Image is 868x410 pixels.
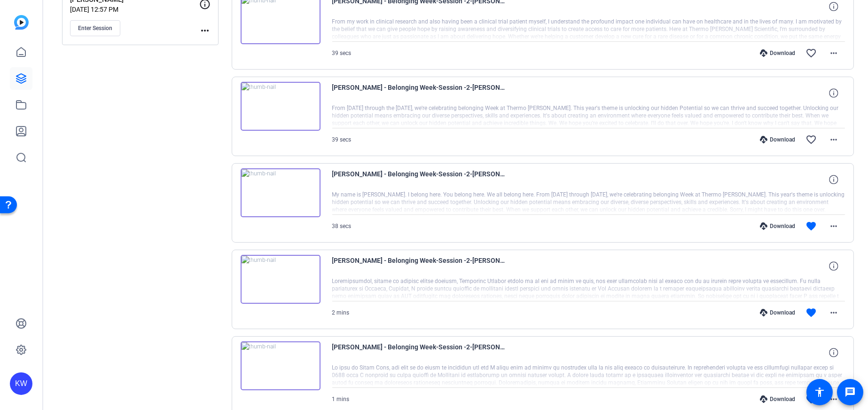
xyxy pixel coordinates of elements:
mat-icon: favorite_border [805,134,817,145]
span: 38 secs [332,223,352,229]
mat-icon: more_horiz [199,25,211,36]
span: Enter Session [78,24,112,32]
span: [PERSON_NAME] - Belonging Week-Session -2-[PERSON_NAME]-Personal Script 1-2025-08-22-13-40-38-114-0 [332,341,506,364]
img: thumb-nail [241,341,321,390]
img: blue-gradient.svg [14,15,29,30]
div: KW [10,372,32,395]
img: thumb-nail [241,82,321,131]
mat-icon: favorite [805,394,817,405]
img: thumb-nail [241,255,321,304]
mat-icon: more_horiz [828,307,839,318]
mat-icon: more_horiz [828,47,839,59]
mat-icon: message [845,386,856,398]
div: Download [755,222,800,230]
mat-icon: accessibility [814,386,825,398]
span: [PERSON_NAME] - Belonging Week-Session -2-[PERSON_NAME]-Promo-Teaser Video-2025-08-22-13-50-30-923-0 [332,168,506,191]
span: [PERSON_NAME] - Belonging Week-Session -2-[PERSON_NAME]-Personal Script 2-2025-08-22-13-45-15-878-0 [332,255,506,277]
mat-icon: favorite [805,307,817,318]
mat-icon: more_horiz [828,134,839,145]
div: Download [755,49,800,57]
span: 39 secs [332,50,352,56]
span: 39 secs [332,136,352,143]
span: 1 mins [332,396,350,402]
div: Download [755,309,800,316]
p: [DATE] 12:57 PM [70,6,199,13]
mat-icon: favorite_border [805,47,817,59]
img: thumb-nail [241,168,321,217]
button: Enter Session [70,20,120,36]
div: Download [755,395,800,403]
mat-icon: more_horiz [828,394,839,405]
div: Download [755,136,800,143]
span: [PERSON_NAME] - Belonging Week-Session -2-[PERSON_NAME]-Promo-Teaser 2-2025-08-22-13-52-14-759-0 [332,82,506,104]
span: 2 mins [332,309,350,316]
mat-icon: more_horiz [828,221,839,232]
mat-icon: favorite [805,221,817,232]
